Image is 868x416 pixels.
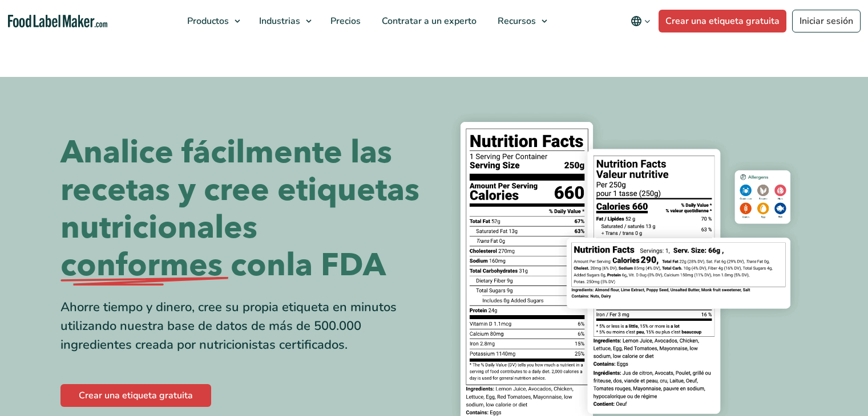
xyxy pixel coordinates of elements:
span: Industrias [256,15,301,27]
span: Productos [184,15,230,27]
button: Change language [623,10,659,32]
a: Crear una etiqueta gratuita [60,384,211,407]
span: conformes con [60,247,286,284]
h1: Analice fácilmente las recetas y cree etiquetas nutricionales la FDA [60,134,426,284]
div: Ahorre tiempo y dinero, cree su propia etiqueta en minutos utilizando nuestra base de datos de má... [60,298,426,354]
a: Food Label Maker homepage [8,15,108,28]
span: Recursos [494,15,537,27]
a: Crear una etiqueta gratuita [659,10,786,32]
a: Iniciar sesión [792,10,861,32]
span: Contratar a un experto [378,15,478,27]
span: Precios [327,15,362,27]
